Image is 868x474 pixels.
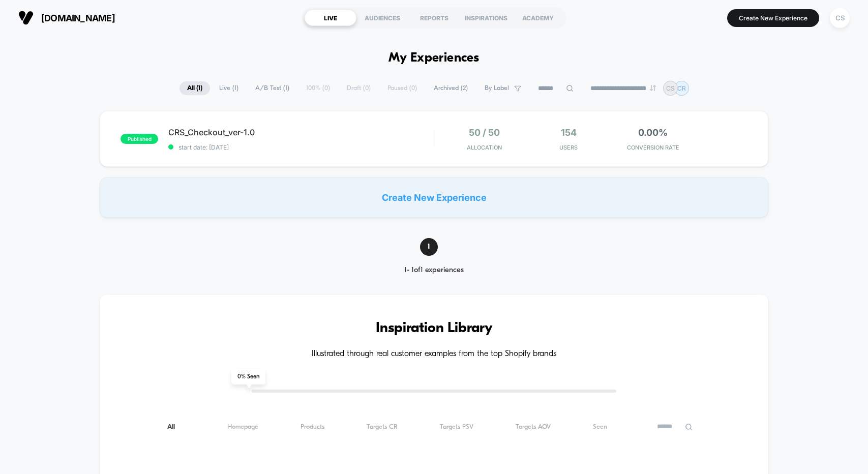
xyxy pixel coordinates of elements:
span: Homepage [227,423,258,431]
p: CR [677,84,686,92]
span: start date: [DATE] [168,143,433,151]
p: CS [666,84,675,92]
span: All ( 1 ) [179,81,210,95]
span: By Label [485,84,509,92]
span: 0 % Seen [231,369,265,384]
span: [DOMAIN_NAME] [41,13,115,23]
div: CS [830,8,850,28]
span: CONVERSION RATE [613,144,693,151]
span: 1 [420,238,438,256]
span: Targets CR [367,423,398,431]
div: ACADEMY [512,10,564,26]
img: Visually logo [18,10,34,25]
div: 1 - 1 of 1 experiences [385,266,483,275]
div: REPORTS [408,10,460,26]
div: LIVE [305,10,356,26]
h3: Inspiration Library [130,320,737,337]
div: AUDIENCES [356,10,408,26]
span: 0.00% [638,127,668,138]
span: A/B Test ( 1 ) [248,81,297,95]
span: CRS_Checkout_ver-1.0 [168,127,433,137]
span: Targets PSV [440,423,473,431]
span: Products [301,423,324,431]
span: published [121,134,158,144]
span: All [167,423,185,431]
button: [DOMAIN_NAME] [15,10,118,26]
div: INSPIRATIONS [460,10,512,26]
span: Targets AOV [516,423,551,431]
h4: Illustrated through real customer examples from the top Shopify brands [130,349,737,359]
span: Live ( 1 ) [212,81,246,95]
button: Create New Experience [727,9,819,27]
span: Archived ( 2 ) [426,81,475,95]
h1: My Experiences [388,51,480,66]
div: Create New Experience [100,177,768,218]
button: CS [827,8,853,28]
span: Seen [593,423,607,431]
img: end [650,85,656,91]
span: 154 [561,127,577,138]
span: 50 / 50 [469,127,500,138]
span: Users [529,144,608,151]
span: Allocation [467,144,502,151]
